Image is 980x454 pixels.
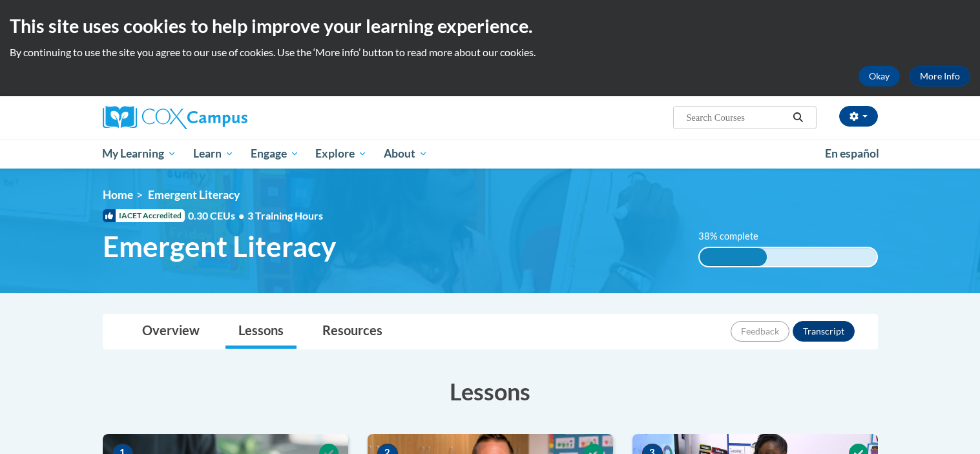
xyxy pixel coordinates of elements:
[788,110,808,125] button: Search
[242,139,308,169] a: Engage
[185,139,242,169] a: Learn
[225,315,297,349] a: Lessons
[103,375,878,408] h3: Lessons
[193,146,234,161] span: Learn
[103,209,185,222] span: IACET Accredited
[793,321,855,342] button: Transcript
[83,139,897,169] div: Main menu
[307,139,375,169] a: Explore
[103,229,336,263] span: Emergent Literacy
[103,188,133,201] a: Home
[238,209,244,222] span: •
[10,45,970,59] p: By continuing to use the site you agree to our use of cookies. Use the ‘More info’ button to read...
[817,140,888,167] a: En español
[103,106,348,129] a: Cox Campus
[247,209,323,222] span: 3 Training Hours
[148,188,240,201] span: Emergent Literacy
[315,146,367,161] span: Explore
[731,321,789,342] button: Feedback
[309,315,395,349] a: Resources
[129,315,213,349] a: Overview
[859,66,900,87] button: Okay
[910,66,970,87] a: More Info
[102,146,176,161] span: My Learning
[384,146,428,161] span: About
[188,209,247,223] span: 0.30 CEUs
[251,146,299,161] span: Engage
[839,106,878,127] button: Account Settings
[700,248,767,266] div: 38% complete
[103,106,247,129] img: Cox Campus
[685,110,788,125] input: Search Courses
[10,13,970,39] h2: This site uses cookies to help improve your learning experience.
[375,139,436,169] a: About
[698,229,773,243] label: 38% complete
[94,139,185,169] a: My Learning
[825,147,879,160] span: En español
